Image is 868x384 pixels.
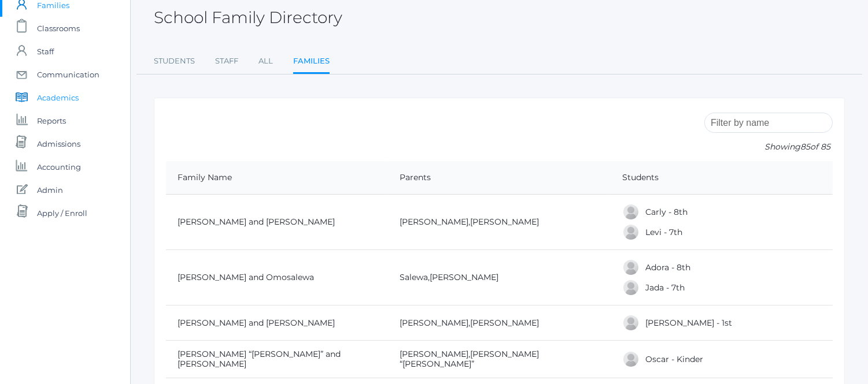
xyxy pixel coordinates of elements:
[388,305,610,341] td: ,
[154,9,342,27] h2: School Family Directory
[37,178,63,202] span: Admin
[178,318,335,328] a: [PERSON_NAME] and [PERSON_NAME]
[178,349,341,369] a: [PERSON_NAME] “[PERSON_NAME]” and [PERSON_NAME]
[470,217,539,227] a: [PERSON_NAME]
[622,203,640,221] div: Carly Adams
[388,195,610,250] td: ,
[388,161,610,195] th: Parents
[37,63,99,86] span: Communication
[645,354,703,364] a: Oscar - Kinder
[622,259,640,276] div: Adora Adegboyega
[800,141,810,152] span: 85
[645,282,685,293] a: Jada - 7th
[166,161,388,195] th: Family Name
[37,202,87,225] span: Apply / Enroll
[178,217,335,227] a: [PERSON_NAME] and [PERSON_NAME]
[430,272,498,282] a: [PERSON_NAME]
[388,341,610,378] td: ,
[258,50,273,73] a: All
[645,318,732,328] a: [PERSON_NAME] - 1st
[37,17,80,40] span: Classrooms
[400,349,539,369] a: [PERSON_NAME] “[PERSON_NAME]”
[622,223,640,241] div: Levi Adams
[37,86,79,109] span: Academics
[400,272,428,282] a: Salewa
[645,207,688,217] a: Carly - 8th
[293,50,330,74] a: Families
[645,262,690,273] a: Adora - 8th
[400,349,468,359] a: [PERSON_NAME]
[704,141,833,153] p: Showing of 85
[37,132,80,155] span: Admissions
[704,113,833,133] input: Filter by name
[37,155,81,178] span: Accounting
[37,109,66,132] span: Reports
[400,217,468,227] a: [PERSON_NAME]
[178,272,314,282] a: [PERSON_NAME] and Omosalewa
[622,279,640,296] div: Jada Adegboyega
[622,314,640,331] div: Henry Amos
[215,50,238,73] a: Staff
[470,318,539,328] a: [PERSON_NAME]
[388,250,610,305] td: ,
[400,318,468,328] a: [PERSON_NAME]
[154,50,195,73] a: Students
[37,40,54,63] span: Staff
[622,351,640,368] div: Oscar Anderson
[645,227,682,237] a: Levi - 7th
[611,161,833,195] th: Students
